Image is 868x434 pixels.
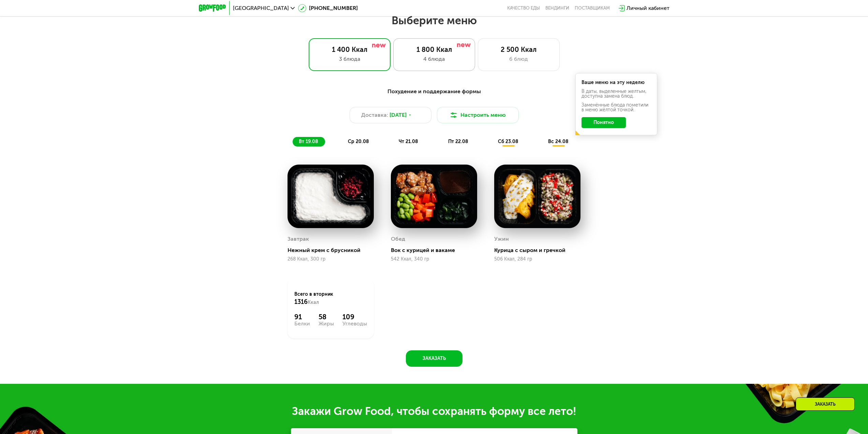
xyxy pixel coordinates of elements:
div: Личный кабинет [627,4,670,12]
div: 268 Ккал, 300 гр [288,256,374,262]
a: Качество еды [507,5,540,11]
button: Заказать [406,350,462,367]
div: Обед [391,234,405,244]
h2: Выберите меню [22,14,846,27]
div: Вок с курицей и вакаме [391,247,483,254]
span: чт 21.08 [399,139,418,144]
div: Ужин [494,234,509,244]
div: Заказать [796,397,855,411]
button: Настроить меню [437,107,519,123]
div: Заменённые блюда пометили в меню жёлтой точкой. [582,103,651,112]
div: 2 500 Ккал [485,45,553,54]
div: Похудение и поддержание формы [232,87,636,96]
div: 3 блюда [316,55,383,63]
div: 542 Ккал, 340 гр [391,256,477,262]
div: 4 блюда [400,55,468,63]
span: Ккал [308,299,319,305]
div: 91 [294,313,310,321]
div: Нежный крем с брусникой [288,247,379,254]
div: Завтрак [288,234,309,244]
span: Доставка: [361,111,388,119]
div: Жиры [319,321,334,326]
div: Курица с сыром и гречкой [494,247,586,254]
div: 58 [319,313,334,321]
span: пт 22.08 [448,139,468,144]
div: 506 Ккал, 284 гр [494,256,580,262]
span: [GEOGRAPHIC_DATA] [233,5,289,11]
span: вт 19.08 [299,139,318,144]
a: Вендинги [545,5,569,11]
span: 1316 [294,298,308,306]
span: сб 23.08 [498,139,518,144]
span: вс 24.08 [548,139,569,144]
div: Ваше меню на эту неделю [582,80,651,85]
div: Углеводы [342,321,367,326]
div: 109 [342,313,367,321]
div: 1 800 Ккал [400,45,468,54]
div: поставщикам [575,5,610,11]
div: 1 400 Ккал [316,45,383,54]
a: [PHONE_NUMBER] [298,4,358,12]
button: Понятно [582,117,626,128]
span: ср 20.08 [348,139,369,144]
div: В даты, выделенные желтым, доступна замена блюд. [582,89,651,99]
div: Белки [294,321,310,326]
div: Всего в вторник [294,291,367,306]
span: [DATE] [389,111,407,119]
div: 6 блюд [485,55,553,63]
